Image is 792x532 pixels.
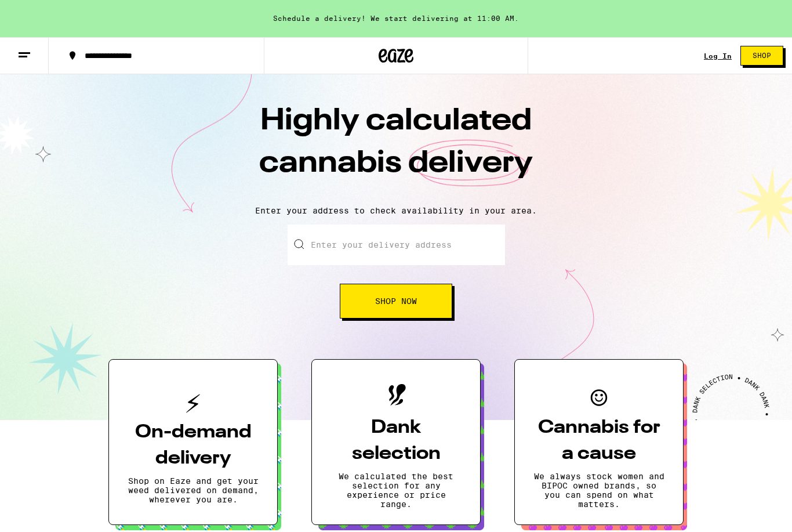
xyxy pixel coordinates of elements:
[740,46,783,66] button: Shop
[108,359,278,525] button: On-demand deliveryShop on Eaze and get your weed delivered on demand, wherever you are.
[288,225,505,265] input: Enter your delivery address
[311,359,481,525] button: Dank selectionWe calculated the best selection for any experience or price range.
[375,297,417,305] span: Shop Now
[732,46,792,66] a: Shop
[704,52,732,60] a: Log In
[128,419,259,472] h3: On-demand delivery
[340,284,452,319] button: Shop Now
[514,359,684,525] button: Cannabis for a causeWe always stock women and BIPOC owned brands, so you can spend on what matters.
[533,472,664,509] p: We always stock women and BIPOC owned brands, so you can spend on what matters.
[753,52,771,59] span: Shop
[330,472,462,509] p: We calculated the best selection for any experience or price range.
[128,476,259,504] p: Shop on Eaze and get your weed delivered on demand, wherever you are.
[533,415,664,467] h3: Cannabis for a cause
[330,415,462,467] h3: Dank selection
[193,100,599,197] h1: Highly calculated cannabis delivery
[12,206,780,215] p: Enter your address to check availability in your area.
